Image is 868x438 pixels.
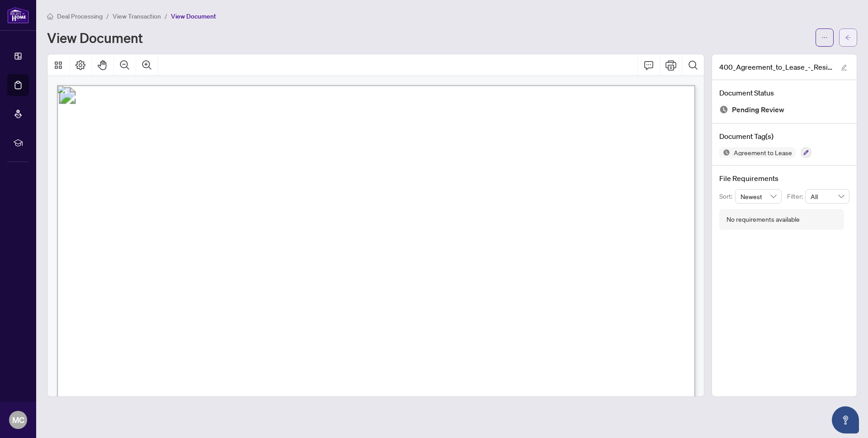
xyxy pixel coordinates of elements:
span: All [811,190,844,203]
button: Open asap [832,406,859,433]
span: View Transaction [113,12,161,20]
li: / [106,11,109,21]
h4: Document Status [719,87,849,98]
span: arrow-left [845,34,851,41]
h4: Document Tag(s) [719,131,849,142]
li: / [165,11,167,21]
h1: View Document [47,30,143,45]
img: Document Status [719,105,728,114]
span: MC [12,414,24,426]
span: Newest [741,190,777,203]
span: home [47,13,53,19]
span: Agreement to Lease [730,149,796,156]
span: 400_Agreement_to_Lease_-_Residential_-_PropTx-OREA__4___1_.pdf [719,62,832,72]
span: ellipsis [821,34,828,41]
span: edit [841,64,847,71]
span: View Document [171,12,216,20]
img: Status Icon [719,147,730,158]
img: logo [7,7,29,24]
div: No requirements available [726,214,800,224]
span: Pending Review [732,104,784,116]
p: Sort: [719,191,735,201]
h4: File Requirements [719,173,849,184]
p: Filter: [787,191,805,201]
span: Deal Processing [57,12,103,20]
